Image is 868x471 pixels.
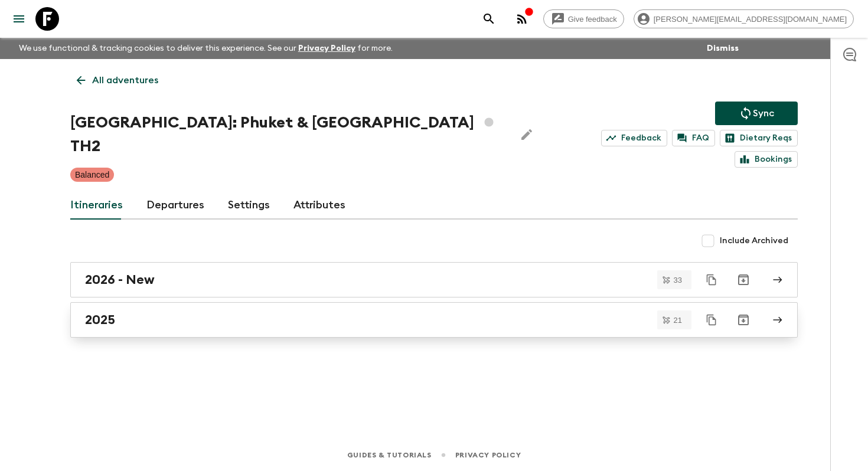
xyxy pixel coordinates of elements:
h1: [GEOGRAPHIC_DATA]: Phuket & [GEOGRAPHIC_DATA] TH2 [70,111,505,158]
h2: 2025 [85,312,115,328]
span: 33 [667,276,689,284]
a: Attributes [293,191,345,220]
span: Include Archived [720,235,788,247]
p: We use functional & tracking cookies to deliver this experience. See our for more. [14,38,397,59]
div: [PERSON_NAME][EMAIL_ADDRESS][DOMAIN_NAME] [634,9,854,28]
a: Dietary Reqs [720,130,798,146]
a: Give feedback [543,9,624,28]
button: menu [7,7,31,31]
a: Privacy Policy [298,44,355,53]
p: Balanced [75,169,109,181]
button: Archive [732,268,755,292]
button: Archive [732,308,755,332]
span: Give feedback [562,15,624,24]
a: FAQ [672,130,715,146]
a: 2025 [70,302,798,338]
button: Dismiss [704,40,742,57]
a: All adventures [70,68,165,92]
a: Privacy Policy [455,449,521,462]
a: Departures [146,191,204,220]
p: Sync [753,106,774,120]
button: Edit Adventure Title [515,111,539,158]
p: All adventures [92,73,158,87]
button: Duplicate [701,269,722,290]
button: Duplicate [701,309,722,331]
h2: 2026 - New [85,272,155,287]
a: Guides & Tutorials [347,449,432,462]
a: Settings [228,191,270,220]
button: Sync adventure departures to the booking engine [715,102,798,125]
span: [PERSON_NAME][EMAIL_ADDRESS][DOMAIN_NAME] [647,15,853,24]
a: Itineraries [70,191,123,220]
button: search adventures [477,7,501,31]
span: 21 [667,316,689,324]
a: 2026 - New [70,262,798,297]
a: Bookings [735,151,798,168]
a: Feedback [601,130,667,146]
